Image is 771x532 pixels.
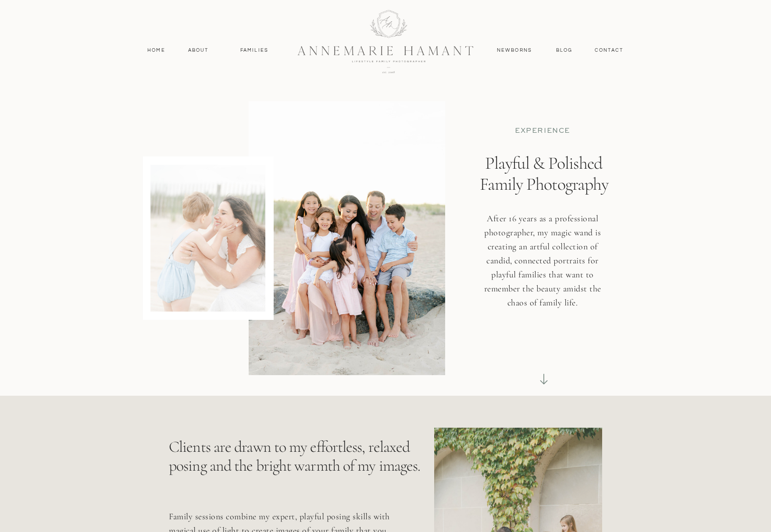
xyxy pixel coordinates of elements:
h1: Playful & Polished Family Photography [472,153,615,232]
a: Families [235,46,274,54]
a: Home [143,46,169,54]
a: About [186,46,211,54]
a: contact [590,46,628,54]
a: Blog [554,46,575,54]
p: EXPERIENCE [489,126,596,135]
p: Clients are drawn to my effortless, relaxed posing and the bright warmth of my images. [169,437,423,499]
h3: After 16 years as a professional photographer, my magic wand is creating an artful collection of ... [478,212,607,324]
a: Newborns [493,46,535,54]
